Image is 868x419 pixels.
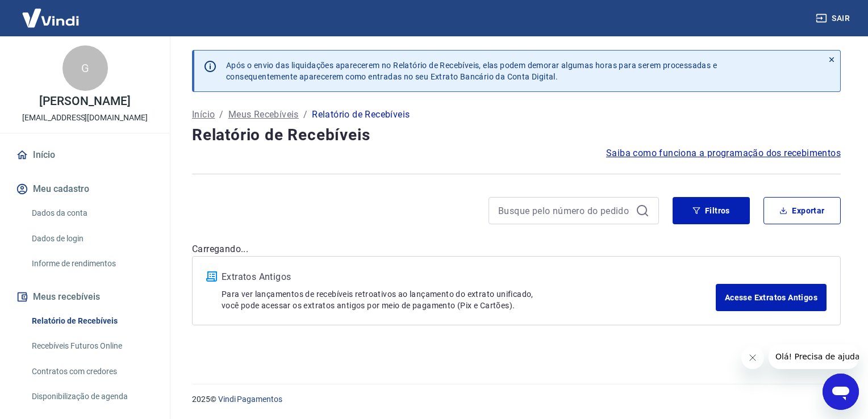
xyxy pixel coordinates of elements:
button: Meus recebíveis [14,284,156,309]
a: Dados da conta [27,202,156,225]
p: / [303,108,307,121]
img: ícone [206,271,217,282]
a: Informe de rendimentos [27,252,156,275]
a: Recebíveis Futuros Online [27,334,156,358]
p: Extratos Antigos [222,270,716,284]
p: Após o envio das liquidações aparecerem no Relatório de Recebíveis, elas podem demorar algumas ho... [226,60,717,82]
a: Início [14,143,156,167]
p: [PERSON_NAME] [39,95,130,107]
a: Meus Recebíveis [228,108,299,121]
img: Vindi [14,1,87,35]
p: Carregando... [192,242,841,256]
h4: Relatório de Recebíveis [192,124,841,146]
div: G [62,45,108,91]
a: Dados de login [27,227,156,250]
a: Início [192,108,215,121]
p: Relatório de Recebíveis [312,108,410,121]
a: Disponibilização de agenda [27,385,156,408]
button: Filtros [673,197,750,224]
a: Vindi Pagamentos [218,395,282,404]
p: / [219,108,223,121]
a: Relatório de Recebíveis [27,309,156,333]
input: Busque pelo número do pedido [498,202,631,219]
p: 2025 © [192,393,841,405]
span: Olá! Precisa de ajuda? [7,8,95,17]
button: Sair [813,8,854,29]
button: Meu cadastro [14,177,156,202]
iframe: Fechar mensagem [741,346,764,369]
iframe: Mensagem da empresa [769,344,859,369]
a: Acesse Extratos Antigos [716,284,827,311]
p: Para ver lançamentos de recebíveis retroativos ao lançamento do extrato unificado, você pode aces... [222,288,716,311]
iframe: Botão para abrir a janela de mensagens [823,374,859,410]
a: Saiba como funciona a programação dos recebimentos [606,146,841,160]
a: Contratos com credores [27,360,156,383]
button: Exportar [763,197,841,224]
p: [EMAIL_ADDRESS][DOMAIN_NAME] [22,112,148,124]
